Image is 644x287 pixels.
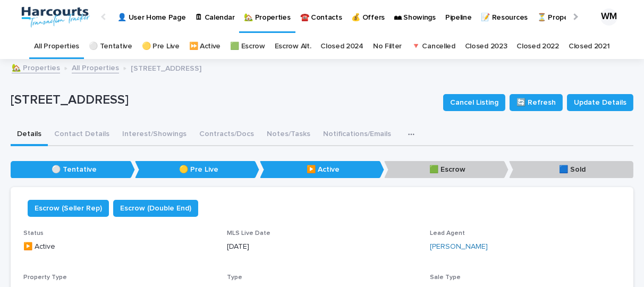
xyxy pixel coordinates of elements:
p: [DATE] [227,241,418,252]
p: [STREET_ADDRESS] [131,62,201,73]
span: Update Details [574,97,626,108]
p: ▶️ Active [23,241,214,252]
span: Status [23,230,44,237]
a: Closed 2023 [465,34,507,59]
span: 🔄 Refresh [516,97,556,108]
a: 🏡 Properties [12,61,60,73]
p: 🟩 Escrow [384,161,509,179]
button: Escrow (Double End) [113,200,198,217]
button: Escrow (Seller Rep) [28,200,109,217]
a: [PERSON_NAME] [430,241,488,252]
p: 🟡 Pre Live [135,161,259,179]
a: 🟡 Pre Live [142,34,180,59]
span: MLS Live Date [227,230,270,237]
button: Details [11,124,48,146]
button: Contracts/Docs [193,124,260,146]
span: Escrow (Seller Rep) [35,203,102,214]
a: No Filter [373,34,402,59]
button: Notes/Tasks [260,124,317,146]
span: Property Type [23,274,67,281]
a: Closed 2021 [569,34,610,59]
a: 🟩 Escrow [230,34,265,59]
p: ⚪️ Tentative [11,161,135,179]
img: aRr5UT5PQeWb03tlxx4P [21,6,90,28]
button: 🔄 Refresh [510,94,563,111]
a: Closed 2022 [516,34,559,59]
a: Escrow Alt. [275,34,311,59]
span: Sale Type [430,274,461,281]
a: ⚪️ Tentative [89,34,132,59]
a: ⏩ Active [189,34,221,59]
span: Cancel Listing [450,97,498,108]
a: Closed 2024 [320,34,363,59]
button: Cancel Listing [443,94,505,111]
button: Update Details [567,94,633,111]
span: Escrow (Double End) [120,203,191,214]
div: WM [600,9,617,26]
button: Notifications/Emails [317,124,397,146]
span: Type [227,274,242,281]
p: 🟦 Sold [509,161,633,179]
p: ▶️ Active [260,161,384,179]
button: Contact Details [48,124,116,146]
a: All Properties [34,34,79,59]
button: Interest/Showings [116,124,193,146]
span: Lead Agent [430,230,465,237]
p: [STREET_ADDRESS] [11,92,435,108]
a: All Properties [72,61,119,73]
a: 🔻 Cancelled [411,34,455,59]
